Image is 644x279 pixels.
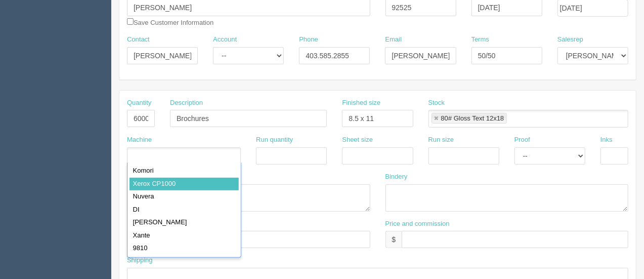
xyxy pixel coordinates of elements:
div: Xerox CP1000 [130,178,239,191]
div: Xante [130,229,239,243]
div: [PERSON_NAME] [130,216,239,229]
div: DI [130,204,239,217]
div: 9810 [130,242,239,255]
div: Komori [130,165,239,178]
div: Nuvera [130,190,239,204]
